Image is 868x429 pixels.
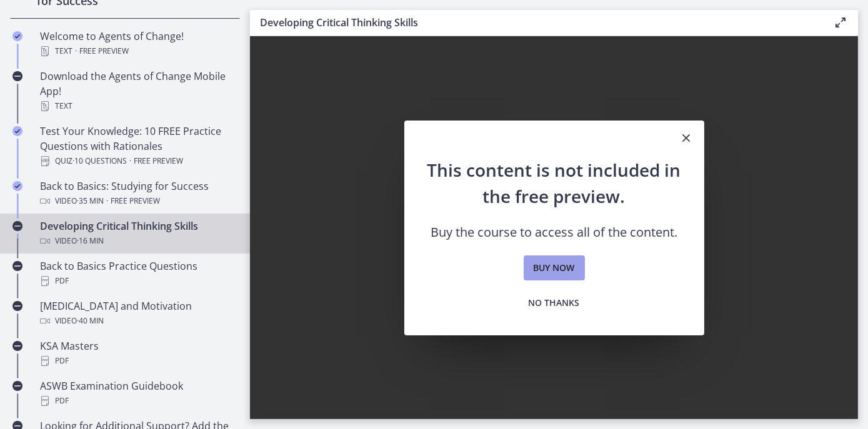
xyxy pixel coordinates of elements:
div: KSA Masters [40,338,235,368]
i: Completed [12,181,22,191]
span: · 40 min [77,313,104,328]
h3: Developing Critical Thinking Skills [260,15,813,30]
div: Video [40,313,235,328]
div: ASWB Examination Guidebook [40,378,235,408]
span: Free preview [111,194,160,209]
span: Free preview [79,44,129,59]
a: Buy now [524,255,585,280]
div: Developing Critical Thinking Skills [40,219,235,249]
div: PDF [40,393,235,408]
span: · [75,44,77,59]
div: Quiz [40,154,235,169]
i: Completed [12,31,22,41]
button: Close [669,121,704,157]
p: Buy the course to access all of the content. [424,224,684,240]
div: Back to Basics: Studying for Success [40,179,235,209]
span: · 10 Questions [72,154,127,169]
button: No thanks [519,290,590,315]
div: Text [40,99,235,114]
span: Buy now [534,260,575,275]
div: Video [40,194,235,209]
span: · 16 min [77,234,104,249]
div: Test Your Knowledge: 10 FREE Practice Questions with Rationales [40,124,235,169]
div: Back to Basics Practice Questions [40,259,235,288]
div: PDF [40,353,235,368]
span: · [106,194,108,209]
span: Free preview [134,154,183,169]
i: Completed [12,126,22,136]
div: PDF [40,274,235,288]
div: Download the Agents of Change Mobile App! [40,69,235,114]
span: No thanks [529,295,580,310]
span: · [129,154,131,169]
div: Text [40,44,235,59]
h2: This content is not included in the free preview. [424,157,684,209]
div: Video [40,234,235,249]
span: · 35 min [77,194,104,209]
div: [MEDICAL_DATA] and Motivation [40,298,235,328]
div: Welcome to Agents of Change! [40,29,235,59]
